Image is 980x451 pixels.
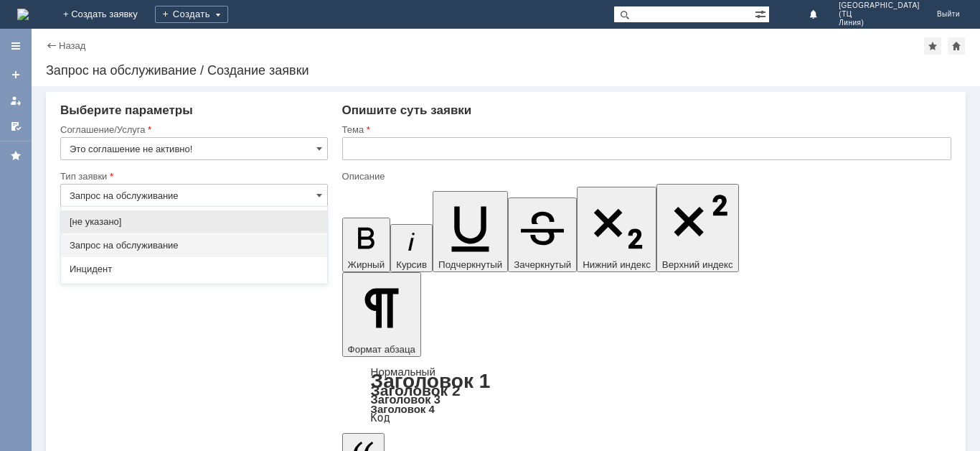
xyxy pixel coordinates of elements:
[371,393,440,406] a: Заголовок 3
[839,1,920,10] span: [GEOGRAPHIC_DATA]
[371,412,390,424] a: Код
[371,366,435,378] a: Нормальный
[342,272,421,357] button: Формат абзаца
[390,224,433,272] button: Курсив
[17,9,29,20] a: Перейти на домашнюю страницу
[60,125,325,134] div: Соглашение/Услуга
[514,259,571,270] span: Зачеркнутый
[371,382,461,399] a: Заголовок 2
[342,103,472,117] span: Опишите суть заявки
[4,115,27,138] a: Мои согласования
[438,259,502,270] span: Подчеркнутый
[839,19,920,27] span: Линия)
[396,259,427,270] span: Курсив
[839,10,920,19] span: (ТЦ
[17,9,29,20] img: logo
[348,344,415,355] span: Формат абзаца
[583,259,651,270] span: Нижний индекс
[348,259,385,270] span: Жирный
[70,216,319,228] span: [не указано]
[4,89,27,112] a: Мои заявки
[433,191,508,272] button: Подчеркнутый
[4,63,27,86] a: Создать заявку
[342,367,951,423] div: Формат абзаца
[371,403,435,415] a: Заголовок 4
[46,63,966,78] div: Запрос на обслуживание / Создание заявки
[59,40,85,51] a: Назад
[342,172,948,181] div: Описание
[948,37,965,55] div: Сделать домашней страницей
[342,218,391,272] button: Жирный
[924,37,941,55] div: Добавить в избранное
[60,103,193,117] span: Выберите параметры
[60,172,325,181] div: Тип заявки
[70,240,319,251] span: Запрос на обслуживание
[577,187,656,272] button: Нижний индекс
[656,184,739,272] button: Верхний индекс
[755,6,769,20] span: Расширенный поиск
[155,6,228,23] div: Создать
[371,370,491,392] a: Заголовок 1
[70,264,319,275] span: Инцидент
[508,197,577,272] button: Зачеркнутый
[662,259,733,270] span: Верхний индекс
[342,125,948,134] div: Тема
